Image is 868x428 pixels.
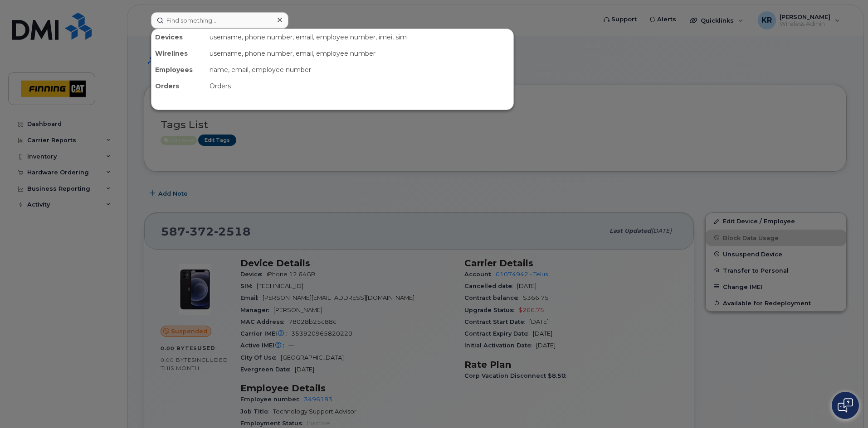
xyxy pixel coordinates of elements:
[151,78,206,94] div: Orders
[206,45,513,62] div: username, phone number, email, employee number
[151,62,206,78] div: Employees
[151,29,206,45] div: Devices
[206,62,513,78] div: name, email, employee number
[838,398,853,413] img: Open chat
[206,78,513,94] div: Orders
[206,29,513,45] div: username, phone number, email, employee number, imei, sim
[151,45,206,62] div: Wirelines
